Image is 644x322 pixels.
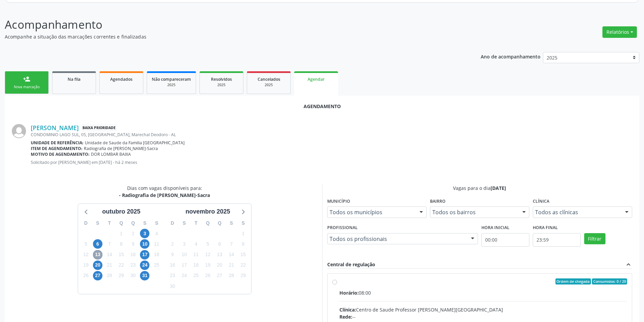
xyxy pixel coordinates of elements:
span: terça-feira, 21 de outubro de 2025 [105,261,114,270]
span: quarta-feira, 26 de novembro de 2025 [203,271,213,280]
div: S [178,218,190,228]
b: Unidade de referência: [31,140,84,146]
div: 2025 [205,82,238,88]
input: Selecione o horário [481,233,529,247]
div: person_add [23,75,30,83]
label: Hora inicial [481,223,509,233]
span: segunda-feira, 13 de outubro de 2025 [93,250,102,259]
div: - Radiografia de [PERSON_NAME]-Sacra [119,192,210,199]
span: terça-feira, 18 de novembro de 2025 [191,261,201,270]
span: domingo, 26 de outubro de 2025 [81,271,91,280]
p: Ano de acompanhamento [481,52,541,60]
label: Bairro [430,196,446,207]
div: -- [339,313,627,320]
span: Clínica: [339,306,356,313]
span: Não compareceram [152,76,191,82]
span: Cancelados [258,76,280,82]
span: sexta-feira, 17 de outubro de 2025 [140,250,149,259]
span: domingo, 30 de novembro de 2025 [168,281,177,291]
span: terça-feira, 28 de outubro de 2025 [105,271,114,280]
div: S [237,218,249,228]
span: quarta-feira, 8 de outubro de 2025 [117,239,126,249]
span: segunda-feira, 3 de novembro de 2025 [180,239,189,249]
span: quinta-feira, 6 de novembro de 2025 [215,239,224,249]
span: Todos os municípios [330,209,413,216]
button: Filtrar [584,233,605,245]
label: Clínica [533,196,549,207]
span: DOR LOMBAR BAIXA [91,151,131,157]
div: Nova marcação [10,84,44,90]
span: domingo, 2 de novembro de 2025 [168,239,177,249]
span: quinta-feira, 23 de outubro de 2025 [128,261,138,270]
span: terça-feira, 25 de novembro de 2025 [191,271,201,280]
p: Acompanhe a situação das marcações correntes e finalizadas [5,33,449,40]
span: Agendar [308,76,325,82]
div: Q [115,218,127,228]
span: sábado, 1 de novembro de 2025 [238,229,248,238]
span: quarta-feira, 29 de outubro de 2025 [117,271,126,280]
div: CONDOMINIO LAGO SUL, 05, [GEOGRAPHIC_DATA], Marechal Deodoro - AL [31,132,632,138]
div: 2025 [252,82,286,88]
span: quinta-feira, 13 de novembro de 2025 [215,250,224,259]
span: quinta-feira, 30 de outubro de 2025 [128,271,138,280]
span: quinta-feira, 20 de novembro de 2025 [215,261,224,270]
span: quinta-feira, 9 de outubro de 2025 [128,239,138,249]
div: Vagas para o dia [327,184,633,192]
img: img [12,124,26,138]
div: Agendamento [12,103,632,110]
span: Resolvidos [211,76,232,82]
span: domingo, 5 de outubro de 2025 [81,239,91,249]
span: sexta-feira, 10 de outubro de 2025 [140,239,149,249]
span: quarta-feira, 15 de outubro de 2025 [117,250,126,259]
span: Todos os profissionais [330,236,464,242]
span: Horário: [339,290,359,296]
b: Motivo de agendamento: [31,151,90,157]
span: quarta-feira, 19 de novembro de 2025 [203,261,213,270]
div: Q [202,218,214,228]
div: Central de regulação [327,261,375,268]
b: Item de agendamento: [31,146,82,151]
span: quarta-feira, 12 de novembro de 2025 [203,250,213,259]
div: novembro 2025 [183,207,233,216]
div: Dias com vagas disponíveis para: [119,184,210,199]
div: 08:00 [339,289,627,296]
div: T [103,218,115,228]
div: D [80,218,92,228]
span: Unidade de Saude da Familia [GEOGRAPHIC_DATA] [85,140,185,146]
div: S [151,218,163,228]
label: Município [327,196,350,207]
span: domingo, 12 de outubro de 2025 [81,250,91,259]
span: sábado, 15 de novembro de 2025 [238,250,248,259]
span: sábado, 18 de outubro de 2025 [152,250,161,259]
span: sexta-feira, 14 de novembro de 2025 [226,250,236,259]
span: domingo, 23 de novembro de 2025 [168,271,177,280]
a: [PERSON_NAME] [31,124,79,131]
p: Acompanhamento [5,16,449,33]
span: segunda-feira, 10 de novembro de 2025 [180,250,189,259]
span: sexta-feira, 31 de outubro de 2025 [140,271,149,280]
div: S [139,218,151,228]
span: sexta-feira, 21 de novembro de 2025 [226,261,236,270]
span: sexta-feira, 7 de novembro de 2025 [226,239,236,249]
span: sábado, 8 de novembro de 2025 [238,239,248,249]
span: sábado, 29 de novembro de 2025 [238,271,248,280]
div: Q [127,218,139,228]
span: Agendados [110,76,133,82]
span: [DATE] [491,185,506,191]
span: sábado, 22 de novembro de 2025 [238,261,248,270]
div: S [225,218,237,228]
div: Centro de Saude Professor [PERSON_NAME][GEOGRAPHIC_DATA] [339,306,627,313]
span: Baixa Prioridade [81,124,117,131]
button: Relatórios [602,26,637,38]
span: Na fila [68,76,80,82]
span: domingo, 9 de novembro de 2025 [168,250,177,259]
span: quarta-feira, 1 de outubro de 2025 [117,229,126,238]
span: Ordem de chegada [555,278,591,284]
input: Selecione o horário [533,233,581,247]
span: domingo, 19 de outubro de 2025 [81,261,91,270]
span: quinta-feira, 16 de outubro de 2025 [128,250,138,259]
span: terça-feira, 4 de novembro de 2025 [191,239,201,249]
span: Todos as clínicas [535,209,618,216]
span: sábado, 25 de outubro de 2025 [152,261,161,270]
span: segunda-feira, 27 de outubro de 2025 [93,271,102,280]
